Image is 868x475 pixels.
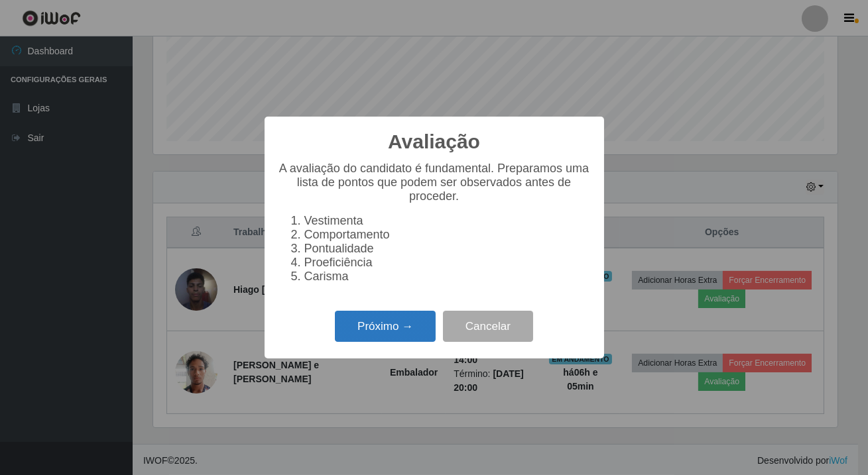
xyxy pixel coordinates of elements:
li: Comportamento [304,228,591,242]
li: Carisma [304,270,591,284]
li: Pontualidade [304,242,591,256]
p: A avaliação do candidato é fundamental. Preparamos uma lista de pontos que podem ser observados a... [278,162,591,203]
h2: Avaliação [388,130,480,154]
li: Proeficiência [304,256,591,270]
button: Próximo → [335,311,436,342]
button: Cancelar [443,311,533,342]
li: Vestimenta [304,214,591,228]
